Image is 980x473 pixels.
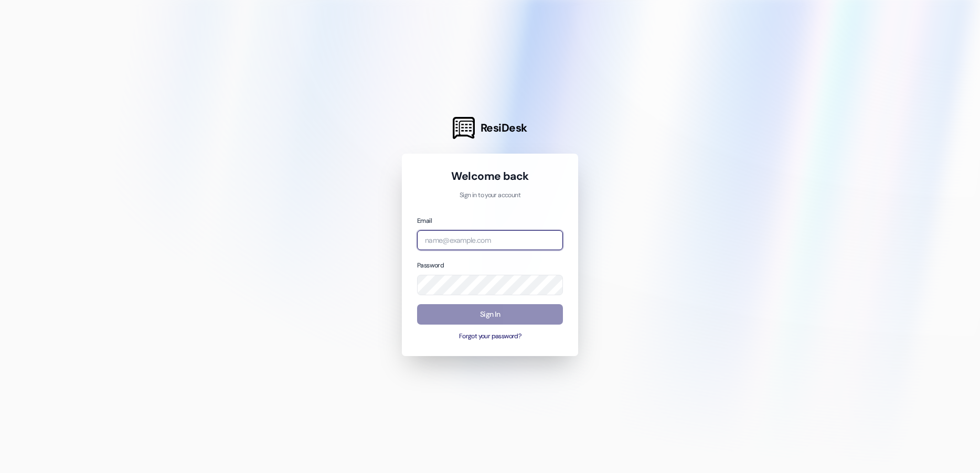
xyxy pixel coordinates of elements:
p: Sign in to your account [417,191,563,200]
button: Sign In [417,304,563,325]
input: name@example.com [417,230,563,251]
span: ResiDesk [481,121,527,135]
button: Forgot your password? [417,332,563,341]
label: Password [417,261,444,270]
label: Email [417,217,432,225]
img: ResiDesk Logo [453,117,475,139]
h1: Welcome back [417,169,563,184]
